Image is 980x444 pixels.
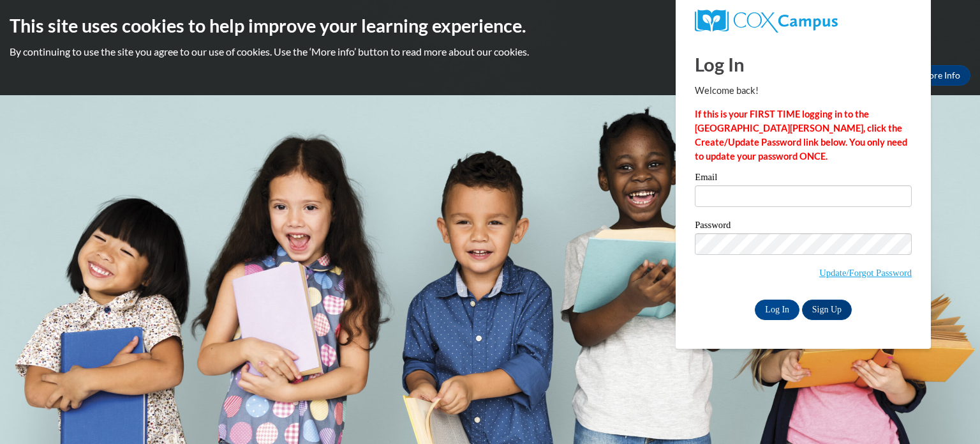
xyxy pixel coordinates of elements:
[695,109,907,162] strong: If this is your FIRST TIME logging in to the [GEOGRAPHIC_DATA][PERSON_NAME], click the Create/Upd...
[802,300,852,320] a: Sign Up
[695,10,838,33] img: COX Campus
[10,13,970,38] h2: This site uses cookies to help improve your learning experience.
[695,51,912,77] h1: Log In
[695,10,912,33] a: COX Campus
[695,84,912,98] p: Welcome back!
[10,45,970,59] p: By continuing to use the site you agree to our use of cookies. Use the ‘More info’ button to read...
[819,268,912,278] a: Update/Forgot Password
[755,300,799,320] input: Log In
[695,172,912,185] label: Email
[910,65,970,86] a: More Info
[695,220,912,233] label: Password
